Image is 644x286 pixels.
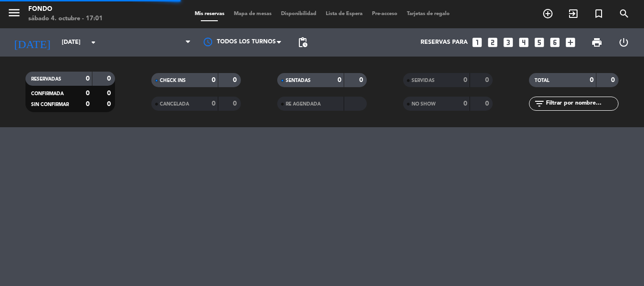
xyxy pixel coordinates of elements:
[485,100,491,107] strong: 0
[31,102,69,107] span: SIN CONFIRMAR
[86,90,90,97] strong: 0
[190,11,229,16] span: Mis reservas
[590,77,594,83] strong: 0
[233,100,239,107] strong: 0
[591,37,603,48] span: print
[86,101,90,107] strong: 0
[229,11,276,16] span: Mapa de mesas
[463,77,467,83] strong: 0
[107,101,113,107] strong: 0
[107,90,113,97] strong: 0
[421,39,468,46] span: Reservas para
[88,37,99,48] i: arrow_drop_down
[359,77,365,83] strong: 0
[160,78,186,83] span: CHECK INS
[28,5,103,14] div: Fondo
[286,78,311,83] span: SENTADAS
[212,100,215,107] strong: 0
[564,36,577,49] i: add_box
[402,11,454,16] span: Tarjetas de regalo
[463,100,467,107] strong: 0
[160,102,189,106] span: CANCELADA
[619,8,630,19] i: search
[412,102,436,106] span: NO SHOW
[568,8,579,19] i: exit_to_app
[535,78,549,83] span: TOTAL
[276,11,321,16] span: Disponibilidad
[86,75,90,82] strong: 0
[233,77,239,83] strong: 0
[7,32,57,53] i: [DATE]
[485,77,491,83] strong: 0
[618,37,629,48] i: power_settings_new
[7,6,21,23] button: menu
[107,75,113,82] strong: 0
[545,98,618,109] input: Filtrar por nombre...
[321,11,367,16] span: Lista de Espera
[593,8,604,19] i: turned_in_not
[610,28,637,57] div: LOG OUT
[31,91,64,96] span: CONFIRMADA
[502,36,514,49] i: looks_3
[212,77,215,83] strong: 0
[518,36,530,49] i: looks_4
[286,102,321,106] span: RE AGENDADA
[549,36,561,49] i: looks_6
[7,6,21,20] i: menu
[487,36,499,49] i: looks_two
[412,78,435,83] span: SERVIDAS
[471,36,483,49] i: looks_one
[338,77,341,83] strong: 0
[542,8,553,19] i: add_circle_outline
[367,11,402,16] span: Pre-acceso
[534,98,545,109] i: filter_list
[297,37,308,48] span: pending_actions
[28,14,103,24] div: sábado 4. octubre - 17:01
[31,77,61,82] span: RESERVADAS
[533,36,545,49] i: looks_5
[611,77,617,83] strong: 0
